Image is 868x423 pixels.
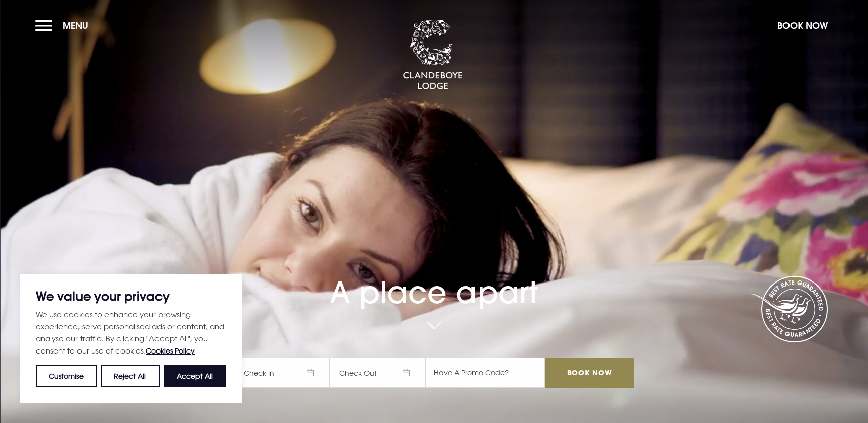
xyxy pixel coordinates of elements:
button: Menu [35,15,93,36]
span: Menu [63,20,88,31]
img: Clandeboye Lodge [403,20,463,90]
input: Have A Promo Code? [425,358,545,388]
span: Check Out [330,358,425,388]
span: Check In [234,358,330,388]
button: Book Now [772,15,833,36]
h1: A place apart [234,249,634,310]
p: We use cookies to enhance your browsing experience, serve personalised ads or content, and analys... [36,308,226,357]
input: Book Now [545,358,634,388]
button: Reject All [101,365,159,387]
div: We value your privacy [20,274,242,403]
p: We value your privacy [36,290,226,302]
button: Accept All [164,365,226,387]
a: Cookies Policy [146,346,195,355]
button: Customise [36,365,97,387]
